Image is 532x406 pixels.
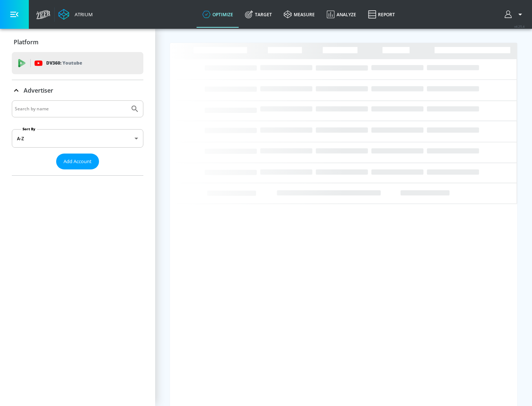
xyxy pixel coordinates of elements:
p: DV360: [46,59,82,67]
a: Atrium [58,9,93,20]
span: v 4.25.4 [514,24,525,28]
label: Sort By [21,127,37,131]
span: Add Account [64,157,92,166]
a: Analyze [321,1,362,28]
a: Target [239,1,278,28]
p: Advertiser [24,86,53,94]
a: measure [278,1,321,28]
p: Youtube [62,59,82,67]
div: Atrium [72,11,93,18]
div: Advertiser [12,100,143,175]
a: optimize [197,1,239,28]
p: Platform [14,38,38,46]
div: A-Z [12,129,143,148]
input: Search by name [15,104,127,114]
nav: list of Advertiser [12,169,143,175]
button: Add Account [56,154,99,169]
div: Platform [12,32,143,52]
div: Advertiser [12,80,143,101]
div: DV360: Youtube [12,52,143,74]
a: Report [362,1,401,28]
